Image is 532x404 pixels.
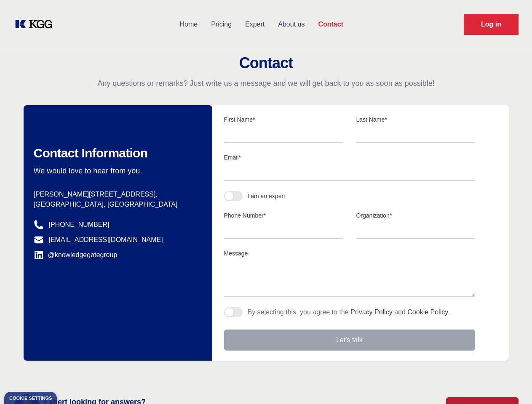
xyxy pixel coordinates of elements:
button: Let's talk [224,330,475,351]
p: [GEOGRAPHIC_DATA], [GEOGRAPHIC_DATA] [34,199,199,210]
label: First Name* [224,115,343,124]
a: Request Demo [464,14,519,35]
p: Any questions or remarks? Just write us a message and we will get back to you as soon as possible! [10,78,522,88]
p: [PERSON_NAME][STREET_ADDRESS], [34,189,199,199]
label: Email* [224,153,475,162]
a: KOL Knowledge Platform: Talk to Key External Experts (KEE) [13,18,59,31]
a: About us [271,13,311,35]
a: [EMAIL_ADDRESS][DOMAIN_NAME] [49,235,163,245]
label: Organization* [356,211,475,220]
label: Phone Number* [224,211,343,220]
h2: Contact [10,55,522,72]
p: We would love to hear from you. [34,166,199,176]
a: Contact [311,13,350,35]
a: Cookie Policy [407,308,448,316]
iframe: Chat Widget [490,364,532,404]
p: By selecting this, you agree to the and . [248,307,450,317]
a: Pricing [204,13,238,35]
a: @knowledgegategroup [34,250,118,260]
label: Last Name* [356,115,475,124]
label: Message [224,249,475,258]
a: Privacy Policy [350,308,393,316]
h2: Contact Information [34,146,199,161]
a: Home [173,13,204,35]
a: [PHONE_NUMBER] [49,220,110,230]
a: Expert [238,13,271,35]
div: Cookie settings [9,396,52,401]
div: I am an expert [248,192,286,200]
